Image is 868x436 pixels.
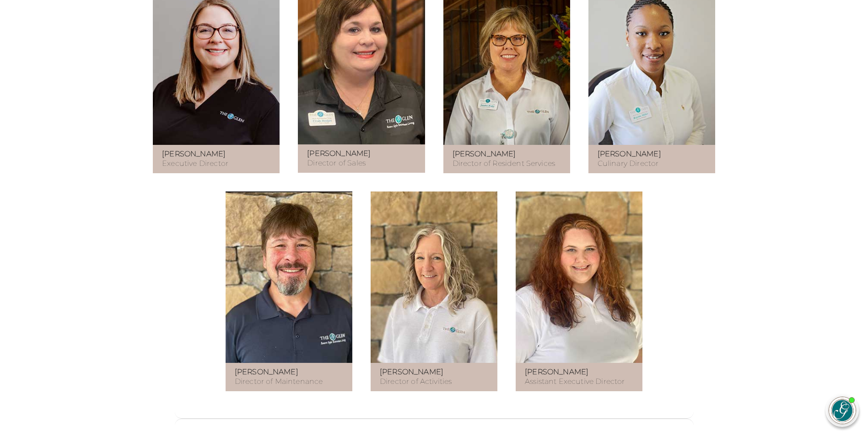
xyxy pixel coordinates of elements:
[162,149,226,158] strong: [PERSON_NAME]
[598,149,661,158] strong: [PERSON_NAME]
[829,397,856,424] img: avatar
[598,149,706,169] p: Culinary Director
[380,367,488,387] p: Director of Activities
[453,149,516,158] strong: [PERSON_NAME]
[235,367,298,376] strong: [PERSON_NAME]
[453,149,561,169] p: Director of Resident Services
[380,367,443,376] strong: [PERSON_NAME]
[162,149,270,169] p: Executive Director
[307,149,371,158] strong: [PERSON_NAME]
[525,367,633,387] p: Assistant Executive Director
[307,149,415,168] p: Director of Sales
[235,367,343,387] p: Director of Maintenance
[525,367,588,376] strong: [PERSON_NAME]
